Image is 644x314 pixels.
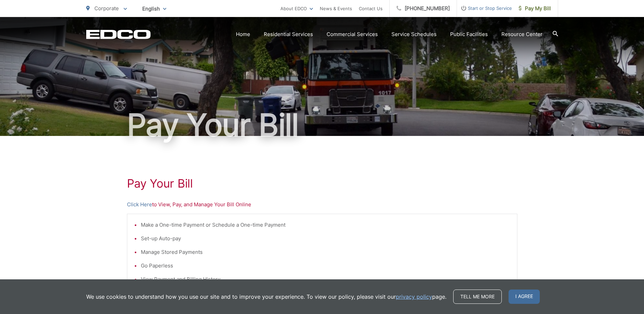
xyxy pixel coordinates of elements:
[359,4,383,13] a: Contact Us
[509,290,540,304] span: I agree
[86,30,151,39] a: EDCD logo. Return to the homepage.
[86,108,558,142] h1: Pay Your Bill
[450,30,488,38] a: Public Facilities
[94,5,119,12] span: Corporate
[141,221,510,229] li: Make a One-time Payment or Schedule a One-time Payment
[396,293,432,301] a: privacy policy
[141,248,510,256] li: Manage Stored Payments
[327,30,378,38] a: Commercial Services
[141,262,510,270] li: Go Paperless
[519,4,551,13] span: Pay My Bill
[236,30,250,38] a: Home
[141,234,510,243] li: Set-up Auto-pay
[264,30,313,38] a: Residential Services
[86,293,446,301] p: We use cookies to understand how you use our site and to improve your experience. To view our pol...
[127,200,517,209] p: to View, Pay, and Manage Your Bill Online
[141,275,510,283] li: View Payment and Billing History
[501,30,542,38] a: Resource Center
[280,4,313,13] a: About EDCO
[127,200,152,209] a: Click Here
[127,177,517,190] h1: Pay Your Bill
[137,3,171,15] span: English
[320,4,352,13] a: News & Events
[453,290,502,304] a: Tell me more
[391,30,437,38] a: Service Schedules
